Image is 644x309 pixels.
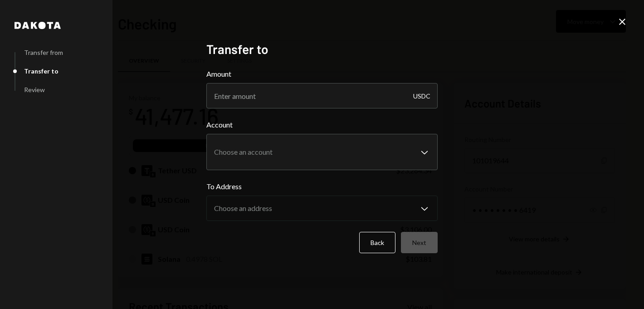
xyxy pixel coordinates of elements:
input: Enter amount [206,83,438,108]
div: Transfer to [24,67,59,75]
button: To Address [206,196,438,221]
div: Review [24,86,45,93]
label: Account [206,119,438,130]
div: Transfer from [24,49,63,56]
label: To Address [206,181,438,192]
label: Amount [206,69,438,79]
h2: Transfer to [206,40,438,58]
div: USDC [413,83,430,108]
button: Back [359,232,395,253]
button: Account [206,134,438,170]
